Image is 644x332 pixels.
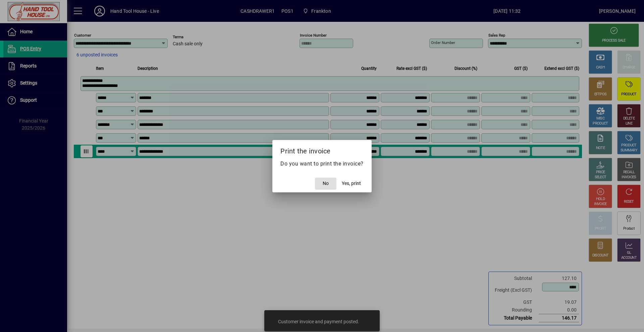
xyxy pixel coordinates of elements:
[280,160,364,168] p: Do you want to print the invoice?
[315,178,336,190] button: No
[339,178,364,190] button: Yes, print
[272,140,372,159] h2: Print the invoice
[323,180,329,187] span: No
[342,180,361,187] span: Yes, print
